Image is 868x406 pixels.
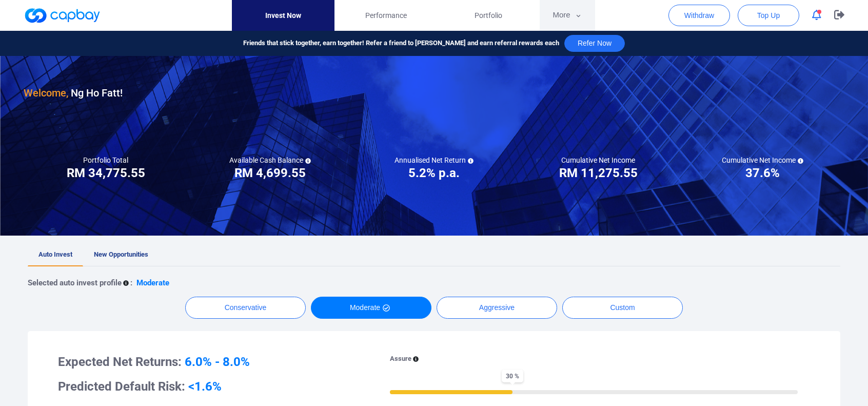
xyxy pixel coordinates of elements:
[311,297,431,319] button: Moderate
[130,277,132,289] p: :
[243,38,559,49] span: Friends that stick together, earn together! Refer a friend to [PERSON_NAME] and earn referral rew...
[28,277,122,289] p: Selected auto invest profile
[38,250,72,258] span: Auto Invest
[745,165,780,181] h3: 37.6%
[408,165,460,181] h3: 5.2% p.a.
[24,85,123,101] h3: Ng Ho Fatt !
[136,277,169,289] p: Moderate
[229,156,311,165] h5: Available Cash Balance
[83,156,128,165] h5: Portfolio Total
[757,10,780,21] span: Top Up
[58,354,362,370] h3: Expected Net Returns:
[58,378,362,395] h3: Predicted Default Risk:
[394,156,474,165] h5: Annualised Net Return
[188,379,222,394] span: <1.6%
[722,156,803,165] h5: Cumulative Net Income
[668,5,730,26] button: Withdraw
[437,297,557,319] button: Aggressive
[67,165,145,181] h3: RM 34,775.55
[365,10,407,21] span: Performance
[564,35,625,52] button: Refer Now
[234,165,306,181] h3: RM 4,699.55
[559,165,638,181] h3: RM 11,275.55
[24,87,68,99] span: Welcome,
[475,10,502,21] span: Portfolio
[738,5,799,26] button: Top Up
[562,297,683,319] button: Custom
[185,297,306,319] button: Conservative
[561,156,635,165] h5: Cumulative Net Income
[185,355,250,369] span: 6.0% - 8.0%
[390,354,411,364] p: Assure
[502,370,523,382] span: 30 %
[94,250,148,258] span: New Opportunities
